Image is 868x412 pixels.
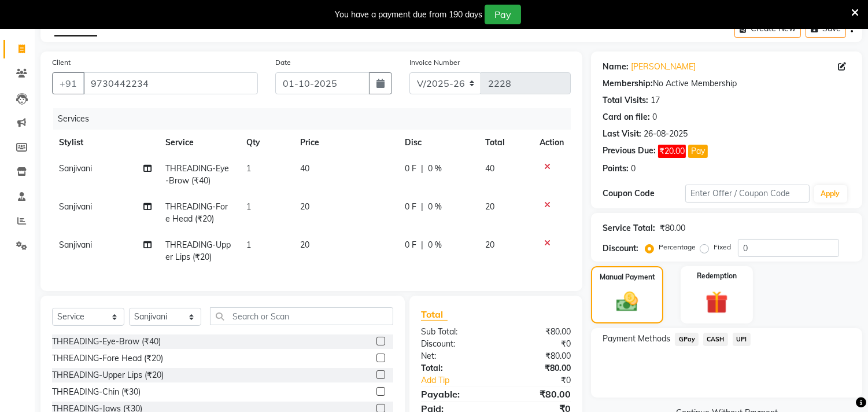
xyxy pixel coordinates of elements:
[603,222,655,234] div: Service Total:
[485,163,494,174] span: 40
[210,307,393,325] input: Search or Scan
[496,362,580,374] div: ₹80.00
[300,163,309,174] span: 40
[398,130,478,156] th: Disc
[652,111,657,123] div: 0
[603,78,653,90] div: Membership:
[603,163,629,175] div: Points:
[52,369,164,381] div: THREADING-Upper Lips (₹20)
[603,187,685,200] div: Coupon Code
[699,288,735,317] img: _gift.svg
[688,145,708,158] button: Pay
[496,387,580,401] div: ₹80.00
[603,78,851,90] div: No Active Membership
[83,72,258,94] input: Search by Name/Mobile/Email/Code
[485,5,521,24] button: Pay
[610,289,644,314] img: _cash.svg
[405,201,416,213] span: 0 F
[714,242,731,252] label: Fixed
[659,242,696,252] label: Percentage
[485,240,494,250] span: 20
[651,94,660,106] div: 17
[165,201,228,224] span: THREADING-Fore Head (₹20)
[293,130,398,156] th: Price
[412,350,496,362] div: Net:
[52,130,158,156] th: Stylist
[412,387,496,401] div: Payable:
[409,57,460,68] label: Invoice Number
[603,242,638,255] div: Discount:
[603,61,629,73] div: Name:
[428,201,442,213] span: 0 %
[421,239,423,251] span: |
[603,111,650,123] div: Card on file:
[478,130,533,156] th: Total
[644,128,688,140] div: 26-08-2025
[59,163,92,174] span: Sanjivani
[603,145,656,158] div: Previous Due:
[59,240,92,250] span: Sanjivani
[412,374,510,387] a: Add Tip
[53,108,579,130] div: Services
[412,338,496,350] div: Discount:
[631,163,636,175] div: 0
[52,57,71,68] label: Client
[59,201,92,212] span: Sanjivani
[246,163,251,174] span: 1
[660,222,685,234] div: ₹80.00
[428,163,442,175] span: 0 %
[412,362,496,374] div: Total:
[485,201,494,212] span: 20
[52,352,163,365] div: THREADING-Fore Head (₹20)
[600,272,655,282] label: Manual Payment
[603,333,670,345] span: Payment Methods
[421,163,423,175] span: |
[510,374,580,387] div: ₹0
[52,72,84,94] button: +91
[300,240,309,250] span: 20
[165,163,229,186] span: THREADING-Eye-Brow (₹40)
[421,201,423,213] span: |
[603,128,641,140] div: Last Visit:
[52,336,161,348] div: THREADING-Eye-Brow (₹40)
[405,163,416,175] span: 0 F
[165,240,231,262] span: THREADING-Upper Lips (₹20)
[158,130,239,156] th: Service
[685,185,809,203] input: Enter Offer / Coupon Code
[697,271,737,281] label: Redemption
[405,239,416,251] span: 0 F
[52,386,141,398] div: THREADING-Chin (₹30)
[496,326,580,338] div: ₹80.00
[335,9,482,21] div: You have a payment due from 190 days
[421,308,448,321] span: Total
[275,57,291,68] label: Date
[300,201,309,212] span: 20
[246,201,251,212] span: 1
[814,185,847,203] button: Apply
[675,333,699,346] span: GPay
[703,333,728,346] span: CASH
[428,239,442,251] span: 0 %
[496,338,580,350] div: ₹0
[496,350,580,362] div: ₹80.00
[239,130,293,156] th: Qty
[533,130,571,156] th: Action
[246,240,251,250] span: 1
[658,145,686,158] span: ₹20.00
[603,94,648,106] div: Total Visits:
[733,333,751,346] span: UPI
[412,326,496,338] div: Sub Total:
[631,61,696,73] a: [PERSON_NAME]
